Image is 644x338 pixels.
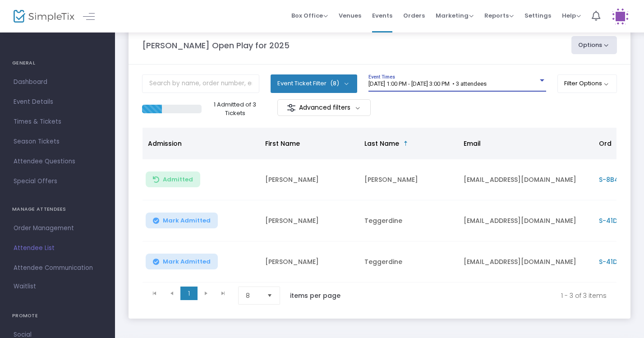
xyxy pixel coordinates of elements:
span: (8) [330,80,339,87]
button: Admitted [146,171,200,187]
td: [PERSON_NAME] [260,200,359,241]
span: Admission [148,139,182,148]
span: Email [464,139,481,148]
td: [PERSON_NAME] [260,159,359,200]
button: Options [571,36,617,54]
button: Mark Admitted [146,254,218,269]
span: Order ID [599,139,626,148]
span: Orders [403,4,425,27]
h4: PROMOTE [12,307,103,325]
m-button: Advanced filters [277,99,371,116]
span: [DATE] 1:00 PM - [DATE] 3:00 PM • 3 attendees [368,80,487,87]
span: Attendee List [14,242,101,254]
img: filter [287,103,296,112]
span: Event Details [14,96,101,108]
span: Last Name [364,139,399,148]
button: Select [263,287,276,304]
span: Mark Admitted [163,217,211,224]
td: Teggerdine [359,241,458,282]
div: Data table [143,128,616,282]
td: [PERSON_NAME] [359,159,458,200]
span: Events [372,4,392,27]
span: Mark Admitted [163,258,211,265]
span: First Name [265,139,300,148]
button: Filter Options [557,74,617,93]
td: [EMAIL_ADDRESS][DOMAIN_NAME] [458,241,593,282]
span: Dashboard [14,76,101,88]
span: Help [562,11,581,20]
kendo-pager-info: 1 - 3 of 3 items [359,287,607,305]
label: items per page [290,291,340,300]
span: Times & Tickets [14,116,101,128]
span: Reports [484,11,514,20]
span: 8 [246,291,260,300]
span: Settings [524,4,551,27]
span: Waitlist [14,282,36,291]
span: Special Offers [14,176,101,187]
button: Mark Admitted [146,213,218,228]
td: [EMAIL_ADDRESS][DOMAIN_NAME] [458,200,593,241]
span: Season Tickets [14,136,101,148]
td: [PERSON_NAME] [260,241,359,282]
span: Venues [339,4,361,27]
h4: GENERAL [12,54,103,72]
span: Marketing [436,11,474,20]
span: Attendee Communication [14,262,101,274]
span: Sortable [402,140,409,147]
span: Admitted [163,176,193,183]
span: Order Management [14,222,101,234]
input: Search by name, order number, email, ip address [142,74,259,93]
td: Teggerdine [359,200,458,241]
span: Box Office [291,11,328,20]
m-panel-title: [PERSON_NAME] Open Play for 2025 [142,39,290,51]
h4: MANAGE ATTENDEES [12,200,103,218]
p: 1 Admitted of 3 Tickets [205,100,265,118]
span: Page 1 [180,287,198,300]
td: [EMAIL_ADDRESS][DOMAIN_NAME] [458,159,593,200]
button: Event Ticket Filter(8) [271,74,357,93]
span: Attendee Questions [14,156,101,167]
